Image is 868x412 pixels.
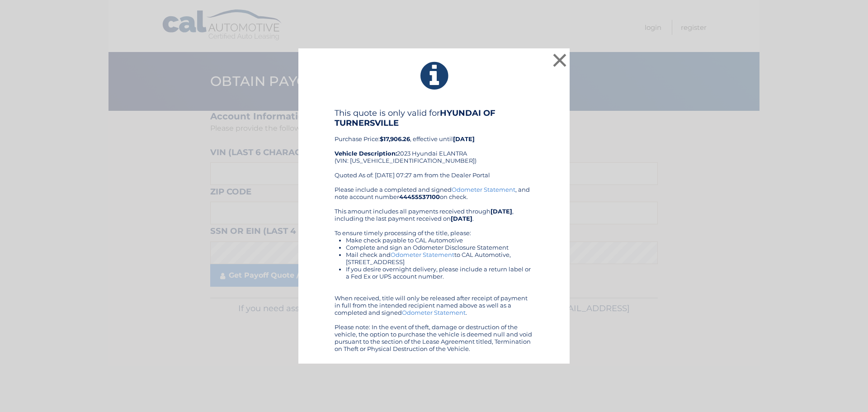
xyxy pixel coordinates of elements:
[551,51,569,69] button: ×
[335,150,397,157] strong: Vehicle Description:
[452,186,515,193] a: Odometer Statement
[399,193,440,200] b: 44455537100
[335,186,533,352] div: Please include a completed and signed , and note account number on check. This amount includes al...
[453,135,475,142] b: [DATE]
[491,208,512,215] b: [DATE]
[402,309,466,316] a: Odometer Statement
[380,135,410,142] b: $17,906.26
[335,108,533,128] h4: This quote is only valid for
[451,215,472,222] b: [DATE]
[346,244,533,251] li: Complete and sign an Odometer Disclosure Statement
[335,108,495,128] b: HYUNDAI OF TURNERSVILLE
[346,251,533,265] li: Mail check and to CAL Automotive, [STREET_ADDRESS]
[335,108,533,186] div: Purchase Price: , effective until 2023 Hyundai ELANTRA (VIN: [US_VEHICLE_IDENTIFICATION_NUMBER]) ...
[346,237,533,244] li: Make check payable to CAL Automotive
[346,265,533,280] li: If you desire overnight delivery, please include a return label or a Fed Ex or UPS account number.
[391,251,454,258] a: Odometer Statement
